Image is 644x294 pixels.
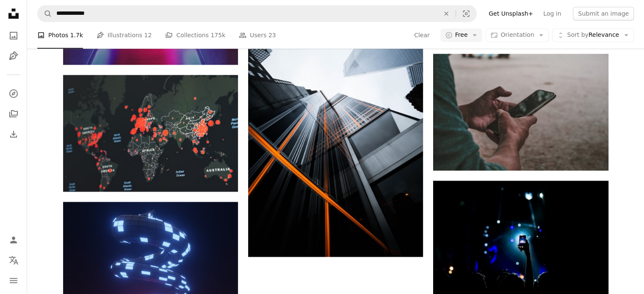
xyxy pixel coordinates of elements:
button: Clear [437,5,456,22]
a: Collections 175k [165,22,225,49]
a: Illustrations 12 [97,22,152,49]
span: Sort by [567,32,588,38]
a: Photos [5,27,22,44]
a: Illustrations [5,47,22,64]
a: Log in / Sign up [5,231,22,248]
span: 175k [210,31,225,40]
span: 23 [268,31,276,40]
button: Menu [5,272,22,289]
button: Clear [414,29,430,42]
span: Free [455,31,468,40]
button: Submit an image [573,7,634,20]
a: a person holding a cell phone in their hands [433,108,608,116]
a: Log in [538,7,566,20]
button: Orientation [486,29,549,42]
a: red and black abstract art [63,129,238,137]
a: Users 23 [239,22,276,49]
button: Visual search [456,5,476,22]
img: red and black abstract art [63,75,238,191]
button: Free [440,29,483,42]
a: Collections [5,105,22,122]
a: Get Unsplash+ [484,7,538,20]
span: Relevance [567,31,619,40]
img: a person holding a cell phone in their hands [433,54,608,170]
a: low-angle photo of high-rise buildings under white sky [248,122,423,129]
button: Search Unsplash [38,5,52,22]
form: Find visuals sitewide [37,5,477,22]
a: Home — Unsplash [5,5,22,24]
a: low light photography of person raising hand holding smartphone [433,235,608,242]
a: Download History [5,126,22,143]
span: 12 [144,31,152,40]
span: Orientation [500,32,534,38]
a: Explore [5,85,22,102]
button: Sort byRelevance [552,29,634,42]
button: Language [5,252,22,269]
